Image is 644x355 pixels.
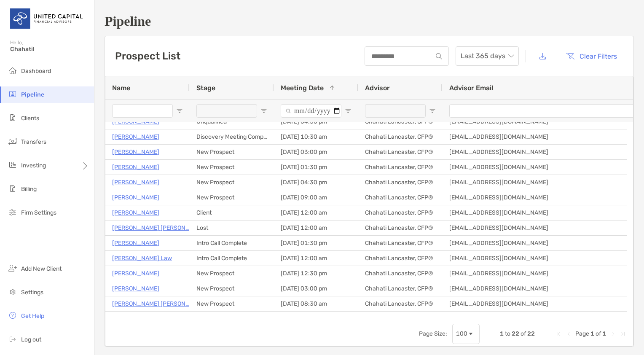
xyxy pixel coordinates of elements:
[21,312,44,320] span: Get Help
[358,145,443,159] div: Chahati Lancaster, CFP®
[10,3,84,34] img: United Capital Logo
[358,205,443,220] div: Chahati Lancaster, CFP®
[112,132,159,142] a: [PERSON_NAME]
[105,13,634,29] h1: Pipeline
[21,162,46,169] span: Investing
[115,50,180,62] h3: Prospect List
[365,84,390,92] span: Advisor
[112,104,173,118] input: Name Filter Input
[21,209,56,216] span: Firm Settings
[112,147,159,157] a: [PERSON_NAME]
[10,46,89,53] span: Chahati!
[358,160,443,175] div: Chahati Lancaster, CFP®
[274,296,358,311] div: [DATE] 08:30 am
[112,84,130,92] span: Name
[521,330,526,337] span: of
[281,104,341,118] input: Meeting Date Filter Input
[274,145,358,159] div: [DATE] 03:00 pm
[8,160,18,170] img: investing icon
[358,175,443,190] div: Chahati Lancaster, CFP®
[190,190,274,205] div: New Prospect
[176,108,183,114] button: Open Filter Menu
[190,175,274,190] div: New Prospect
[112,238,159,248] a: [PERSON_NAME]
[190,251,274,266] div: Intro Call Complete
[21,265,62,272] span: Add New Client
[190,236,274,250] div: Intro Call Complete
[190,160,274,175] div: New Prospect
[575,330,589,337] span: Page
[8,287,18,297] img: settings icon
[112,299,208,309] a: [PERSON_NAME] [PERSON_NAME]
[274,236,358,250] div: [DATE] 01:30 pm
[8,310,18,320] img: get-help icon
[274,221,358,235] div: [DATE] 12:00 am
[21,91,44,98] span: Pipeline
[190,221,274,235] div: Lost
[8,263,18,273] img: add_new_client icon
[112,192,159,203] a: [PERSON_NAME]
[345,108,352,114] button: Open Filter Menu
[449,84,493,92] span: Advisor Email
[190,205,274,220] div: Client
[358,296,443,311] div: Chahati Lancaster, CFP®
[358,251,443,266] div: Chahati Lancaster, CFP®
[358,129,443,144] div: Chahati Lancaster, CFP®
[8,113,18,123] img: clients icon
[358,236,443,250] div: Chahati Lancaster, CFP®
[196,84,215,92] span: Stage
[419,330,447,337] div: Page Size:
[274,175,358,190] div: [DATE] 04:30 pm
[8,65,18,75] img: dashboard icon
[21,289,43,296] span: Settings
[21,115,39,122] span: Clients
[436,53,442,59] img: input icon
[429,108,436,114] button: Open Filter Menu
[358,266,443,281] div: Chahati Lancaster, CFP®
[274,312,358,326] div: [DATE] 04:00 pm
[274,129,358,144] div: [DATE] 10:30 am
[565,331,572,337] div: Previous Page
[461,47,514,65] span: Last 365 days
[512,330,519,337] span: 22
[112,253,172,264] a: [PERSON_NAME] Law
[112,207,159,218] p: [PERSON_NAME]
[449,104,636,118] input: Advisor Email Filter Input
[358,221,443,235] div: Chahati Lancaster, CFP®
[190,312,274,326] div: Discovery Meeting Complete
[620,331,626,337] div: Last Page
[358,312,443,326] div: Chahati Lancaster, CFP®
[260,108,267,114] button: Open Filter Menu
[358,190,443,205] div: Chahati Lancaster, CFP®
[190,296,274,311] div: New Prospect
[274,281,358,296] div: [DATE] 03:00 pm
[112,314,159,324] a: [PERSON_NAME]
[190,145,274,159] div: New Prospect
[21,67,51,75] span: Dashboard
[8,136,18,146] img: transfers icon
[281,84,324,92] span: Meeting Date
[274,190,358,205] div: [DATE] 09:00 am
[112,283,159,294] a: [PERSON_NAME]
[190,281,274,296] div: New Prospect
[527,330,535,337] span: 22
[8,183,18,194] img: billing icon
[358,281,443,296] div: Chahati Lancaster, CFP®
[112,162,159,172] a: [PERSON_NAME]
[21,186,37,193] span: Billing
[8,334,18,344] img: logout icon
[112,268,159,279] a: [PERSON_NAME]
[112,223,208,233] a: [PERSON_NAME] [PERSON_NAME]
[274,160,358,175] div: [DATE] 01:30 pm
[505,330,510,337] span: to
